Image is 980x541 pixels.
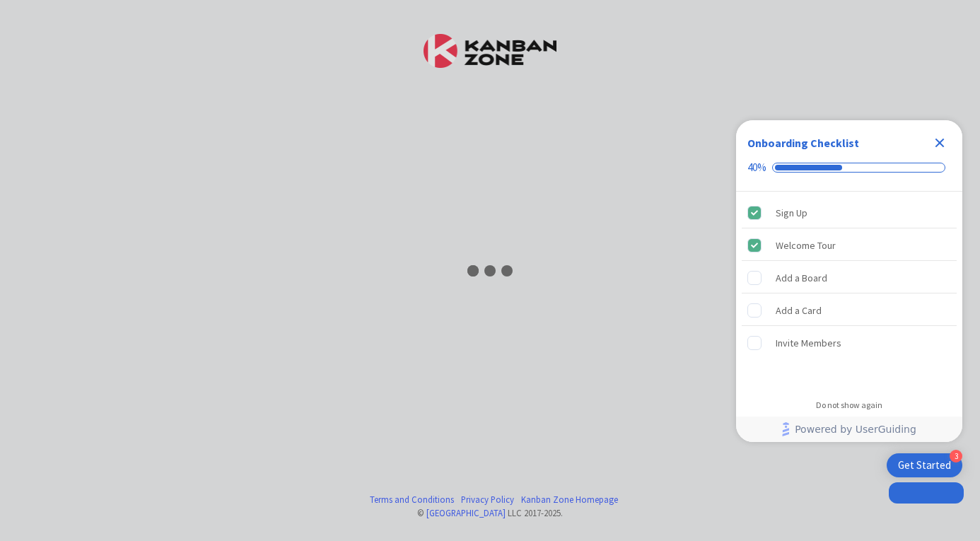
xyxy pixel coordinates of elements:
[776,237,836,254] div: Welcome Tour
[795,421,916,438] span: Powered by UserGuiding
[742,262,957,293] div: Add a Board is incomplete.
[887,453,962,477] div: Open Get Started checklist, remaining modules: 3
[950,450,962,463] div: 3
[776,204,807,221] div: Sign Up
[776,302,822,319] div: Add a Card
[736,120,962,442] div: Checklist Container
[736,417,962,442] div: Footer
[776,269,827,286] div: Add a Board
[742,197,957,228] div: Sign Up is complete.
[743,417,955,442] a: Powered by UserGuiding
[742,230,957,261] div: Welcome Tour is complete.
[742,295,957,326] div: Add a Card is incomplete.
[816,400,882,411] div: Do not show again
[736,192,962,390] div: Checklist items
[776,335,841,351] div: Invite Members
[747,161,951,174] div: Checklist progress: 40%
[742,327,957,359] div: Invite Members is incomplete.
[928,132,951,154] div: Close Checklist
[747,134,859,151] div: Onboarding Checklist
[747,161,766,174] div: 40%
[898,458,951,472] div: Get Started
